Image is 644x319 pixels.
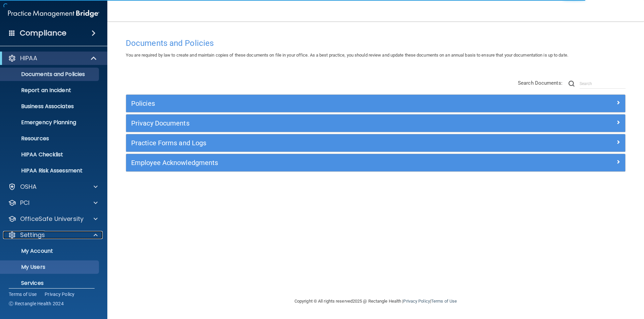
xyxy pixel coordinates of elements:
p: PCI [20,199,30,207]
a: Policies [131,98,620,109]
p: Report an Incident [4,87,96,94]
a: Employee Acknowledgments [131,157,620,168]
span: Search Documents: [518,80,562,86]
p: Resources [4,135,96,142]
a: Privacy Policy [403,299,430,304]
a: OfficeSafe University [8,215,98,223]
p: OfficeSafe University [20,215,84,223]
h5: Practice Forms and Logs [131,139,495,147]
p: Documents and Policies [4,71,96,78]
span: Ⓒ Rectangle Health 2024 [9,300,64,307]
p: OSHA [20,183,37,191]
p: My Users [4,264,96,270]
p: HIPAA Risk Assessment [4,167,96,174]
a: PCI [8,199,98,207]
p: Settings [20,231,45,239]
h4: Documents and Policies [126,39,626,48]
p: Services [4,280,96,287]
a: Terms of Use [9,291,37,298]
a: Terms of Use [431,299,457,304]
p: HIPAA Checklist [4,151,96,158]
p: HIPAA [20,54,37,62]
p: My Account [4,248,96,254]
iframe: Drift Widget Chat Controller [528,271,636,298]
input: Search [580,79,626,89]
img: PMB logo [8,7,99,20]
a: OSHA [8,183,98,191]
p: Emergency Planning [4,119,96,126]
h5: Policies [131,100,495,107]
a: Practice Forms and Logs [131,138,620,148]
a: Privacy Policy [45,291,75,298]
h5: Privacy Documents [131,119,495,127]
a: Settings [8,231,98,239]
a: Privacy Documents [131,118,620,129]
p: Business Associates [4,103,96,110]
h4: Compliance [20,28,66,38]
a: HIPAA [8,54,97,62]
span: You are required by law to create and maintain copies of these documents on file in your office. ... [126,53,568,58]
img: ic-search.3b580494.png [569,81,575,87]
h5: Employee Acknowledgments [131,159,495,166]
div: Copyright © All rights reserved 2025 @ Rectangle Health | | [253,291,498,312]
